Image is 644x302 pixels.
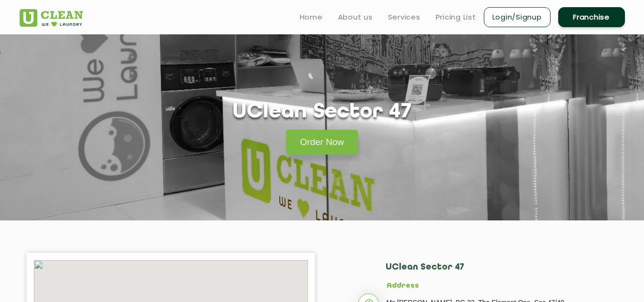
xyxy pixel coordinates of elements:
[387,282,589,291] h5: Address
[300,11,323,23] a: Home
[484,7,551,27] a: Login/Signup
[386,262,589,282] h2: UClean Sector 47
[338,11,373,23] a: About us
[558,7,625,27] a: Franchise
[388,11,420,23] a: Services
[233,100,412,125] h1: UClean Sector 47
[436,11,476,23] a: Pricing List
[20,9,83,27] img: UClean Laundry and Dry Cleaning
[286,130,358,155] a: Order Now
